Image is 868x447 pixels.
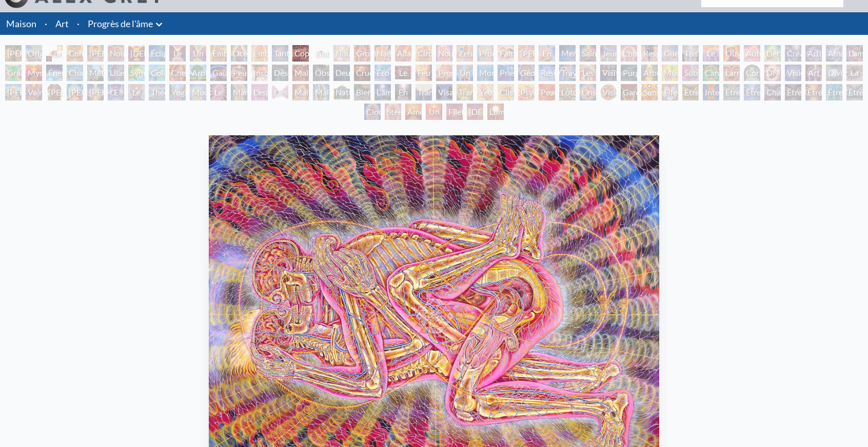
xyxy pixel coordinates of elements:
font: Contemplation [69,48,123,58]
font: Réseaux [541,68,570,77]
font: Énergies de la Terre [48,68,78,114]
font: Océan d'amour et de bonheur [233,48,263,107]
font: Éclipse [151,48,175,58]
font: Corps/Esprit comme champ vibratoire d'énergie [746,68,792,127]
font: Ouverture [725,48,763,58]
font: Jeunes et vieux [602,48,627,83]
font: DMT - La molécule spirituelle [766,68,802,127]
font: Divinités et démons buvant à la piscine lactée [828,68,860,151]
font: Transport séraphique amarré au Troisième Œil [459,87,498,158]
font: Marche sur le feu [233,87,260,134]
font: Circuit de l'amour [418,48,444,83]
font: Purge [623,68,644,77]
font: En lisant [541,48,560,70]
font: Origine visionnaire du langage [28,48,67,95]
a: Maison [6,18,36,29]
font: Obscurcissement [315,68,377,77]
a: Art [55,16,69,31]
font: Elfe cosmique [664,87,698,109]
font: Géométrie humaine [520,68,558,90]
font: Mal de tête [294,68,309,102]
font: Filet de l'Être [448,107,467,141]
font: Visite d'Ayahuasca [602,68,646,90]
font: Métamorphose [89,68,144,77]
font: Mudra [192,87,216,97]
font: Artiste cosmique [807,48,841,70]
font: Désespoir [274,68,310,77]
font: Être Vajra [787,87,805,109]
font: Gaïa [212,68,229,77]
font: Gardien de la vision infinie [623,87,652,146]
font: Larmes de joie du troisième œil [725,68,759,139]
font: Yeux fractals [479,87,505,109]
font: Un [429,107,440,116]
font: Clocher 1 [366,107,394,129]
font: Respiration [643,48,684,58]
font: Insomnie [253,68,286,77]
font: Peur [233,68,250,77]
font: Vision [PERSON_NAME] [602,87,666,109]
font: Crucifixion nucléaire [356,68,395,90]
font: Un goût [192,48,208,70]
font: Être de diamant [746,87,775,121]
font: Tisseur de lumière [684,48,711,83]
font: [PERSON_NAME] cosmique [48,87,112,109]
font: L'âme trouve son chemin [377,87,402,134]
font: L'homme qui rit [623,48,655,83]
font: Nouvelle famille [438,48,470,70]
font: Être du Bardo [684,87,706,121]
font: Embrasser [212,48,250,58]
font: Transfiguration [418,87,472,97]
font: Être d'écriture secrète [807,87,841,121]
font: Mudra du cannabis [664,68,695,102]
font: Lotus spectral [561,87,589,109]
font: Cristal de vision [582,87,605,121]
font: [PERSON_NAME] [89,87,153,97]
font: Prostration [438,68,479,77]
font: Vajra Guru [28,87,46,109]
font: Feu sacré [418,68,436,90]
font: Cils Ophanic [500,87,530,109]
font: [PERSON_NAME] [89,48,153,58]
font: Copuler [294,48,323,58]
font: Être maya [828,87,847,109]
font: Colibri [151,68,175,77]
font: Allaitement [397,48,439,58]
a: Progrès de l'âme [88,16,153,31]
font: Travailleur de lumière [561,68,599,102]
font: Arbre de vision [643,68,664,102]
font: Lier [766,48,780,58]
font: Interêtre [705,87,737,97]
font: [PERSON_NAME] et Ève [7,48,71,83]
font: Nouvel homme, nouvelle femme [110,48,140,95]
font: Théologue [151,87,188,97]
font: Cannabacchus [705,68,757,77]
font: [DEMOGRAPHIC_DATA][PERSON_NAME]-même [469,107,560,141]
font: Embryon de [DEMOGRAPHIC_DATA] [315,48,406,83]
font: Merveille [561,48,595,58]
font: [PERSON_NAME] [69,87,133,97]
font: Cheval Vajra [171,68,196,90]
font: Nouveau-né [336,48,371,70]
font: Steeplehead 2 [387,107,430,129]
font: Œil mystique [110,87,143,109]
font: [DEMOGRAPHIC_DATA] [130,48,221,58]
font: · [45,18,47,29]
font: Arbre et personne [192,68,225,102]
font: Vision collective [787,68,820,90]
font: Art [55,18,69,29]
font: Grossesse [356,48,392,58]
font: Visage original [438,87,465,109]
font: Zena Lotus [459,48,479,70]
font: Sunyata [643,87,672,97]
font: [PERSON_NAME] [7,87,71,97]
font: Psychomicrographie d'une pointe de plume de [PERSON_NAME] fractale [520,87,593,183]
font: Créativité cosmique [787,48,822,70]
font: Les Shulgins et leurs anges alchimiques [582,68,624,139]
font: Être joyau [725,87,745,109]
font: Famille [500,48,525,58]
font: Symbiose : Cynips et chêne [130,68,164,127]
font: Progrès de l'âme [88,18,153,29]
font: Peau d'ange [541,87,564,109]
